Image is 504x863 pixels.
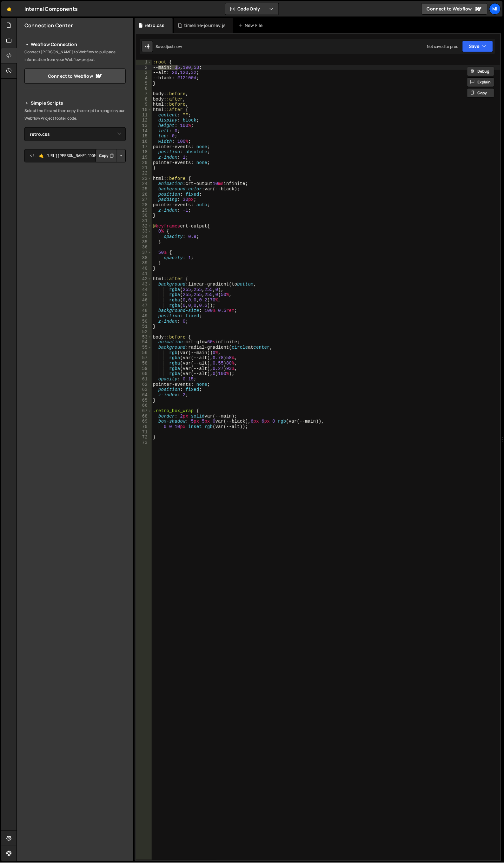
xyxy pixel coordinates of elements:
div: 41 [136,271,152,277]
div: 39 [136,260,152,266]
div: 9 [136,102,152,107]
div: 15 [136,134,152,139]
div: 32 [136,224,152,229]
div: 63 [136,387,152,393]
div: 61 [136,377,152,382]
div: 71 [136,430,152,435]
div: 62 [136,382,152,388]
div: 42 [136,276,152,282]
div: 17 [136,144,152,150]
p: Connect [PERSON_NAME] to Webflow to pull page information from your Webflow project [24,48,126,63]
div: 72 [136,435,152,440]
div: 2 [136,65,152,70]
iframe: YouTube video player [24,173,126,230]
div: 48 [136,308,152,313]
div: 49 [136,313,152,319]
div: 12 [136,118,152,123]
div: 52 [136,329,152,335]
div: Saved [156,44,182,49]
div: 27 [136,197,152,202]
div: 47 [136,303,152,308]
div: 11 [136,113,152,118]
button: Debug [467,67,494,76]
div: 65 [136,398,152,404]
div: timeline-journey.js [184,22,226,29]
div: 21 [136,165,152,171]
div: 24 [136,181,152,187]
h2: Connection Center [24,22,73,29]
div: 36 [136,245,152,250]
div: 29 [136,208,152,213]
div: 4 [136,76,152,81]
div: 33 [136,229,152,234]
div: 1 [136,60,152,65]
div: 43 [136,282,152,287]
div: just now [167,44,182,49]
div: 45 [136,292,152,298]
div: 31 [136,218,152,224]
div: Not saved to prod [427,44,459,49]
div: Button group with nested dropdown [96,149,126,162]
div: 22 [136,171,152,176]
div: 59 [136,366,152,372]
button: Copy [96,149,117,162]
div: 69 [136,419,152,425]
div: 8 [136,97,152,102]
div: 51 [136,324,152,329]
a: Connect to Webflow [24,69,126,84]
div: 14 [136,128,152,134]
button: Save [462,41,493,52]
div: retro.css [145,22,164,29]
div: 16 [136,139,152,144]
div: 44 [136,287,152,293]
div: 3 [136,70,152,76]
div: 6 [136,86,152,91]
div: New File [238,22,265,29]
div: 40 [136,266,152,271]
div: 67 [136,409,152,414]
div: 5 [136,81,152,86]
iframe: YouTube video player [24,234,126,291]
div: 60 [136,372,152,377]
p: Select the file and then copy the script to a page in your Webflow Project footer code. [24,107,126,122]
div: 70 [136,425,152,430]
h2: Webflow Connection [24,41,126,48]
div: 38 [136,255,152,261]
div: 50 [136,319,152,324]
div: 53 [136,335,152,340]
div: 35 [136,240,152,245]
div: 57 [136,356,152,361]
div: 26 [136,192,152,197]
div: 10 [136,107,152,113]
div: 46 [136,298,152,303]
div: 30 [136,213,152,218]
div: 68 [136,414,152,419]
h2: Simple Scripts [24,99,126,107]
div: 23 [136,176,152,181]
div: 19 [136,155,152,160]
div: 13 [136,123,152,128]
div: 73 [136,440,152,446]
button: Code Only [225,3,279,15]
div: 28 [136,202,152,208]
a: 🤙 [1,1,17,16]
a: Mi [489,3,501,15]
button: Explain [467,77,494,87]
div: 25 [136,187,152,192]
div: 54 [136,340,152,345]
div: 34 [136,234,152,240]
div: 55 [136,345,152,351]
div: 37 [136,250,152,255]
div: 58 [136,361,152,366]
div: Internal Components [24,5,78,13]
a: Connect to Webflow [421,3,487,15]
button: Copy [467,88,494,98]
div: 56 [136,351,152,356]
div: 7 [136,91,152,97]
textarea: <!--🤙 [URL][PERSON_NAME][DOMAIN_NAME]> <script>document.addEventListener("DOMContentLoaded", func... [24,149,126,162]
div: 20 [136,160,152,166]
div: 66 [136,403,152,409]
div: 18 [136,149,152,155]
div: 64 [136,393,152,398]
